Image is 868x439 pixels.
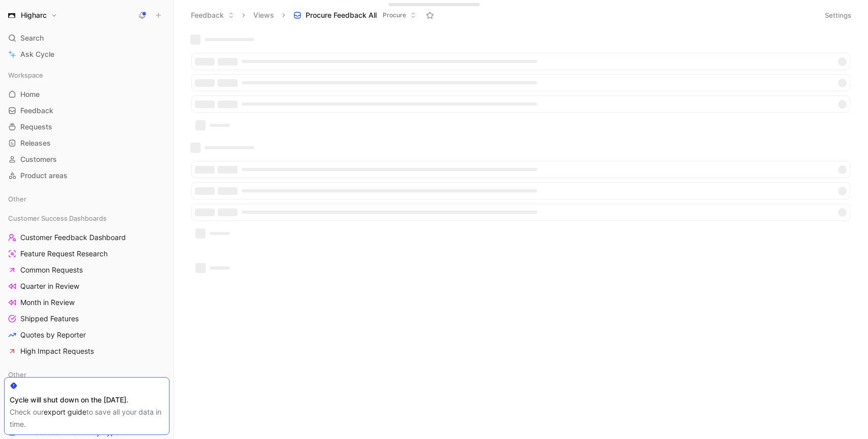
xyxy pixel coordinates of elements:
span: Other [8,194,26,204]
div: Customer Success DashboardsCustomer Feedback DashboardFeature Request ResearchCommon RequestsQuar... [4,211,170,359]
div: Customer Success Dashboards [4,211,170,226]
a: Product areas [4,168,170,183]
span: Quotes by Reporter [20,330,86,340]
a: Home [4,87,170,102]
span: Customer Success Dashboards [8,213,107,223]
button: HigharcHigharc [4,8,60,22]
a: Common Requests [4,262,170,278]
span: Product areas [20,171,68,181]
div: Other [4,367,170,385]
a: Requests [4,119,170,134]
button: Feedback [186,8,239,23]
a: export guide [44,408,86,416]
span: Shipped Features [20,314,79,324]
div: Other [4,191,170,207]
button: Procure Feedback AllProcure [289,8,421,23]
span: Other [8,369,26,380]
span: Common Requests [20,265,83,275]
span: Customers [20,154,57,164]
span: Month in Review [20,297,75,308]
span: Home [20,89,40,99]
a: Quotes by Reporter [4,327,170,343]
div: Cycle will shut down on the [DATE]. [10,394,164,406]
a: Feedback [4,103,170,118]
a: High Impact Requests [4,344,170,359]
span: Quarter in Review [20,281,79,291]
span: Ask Cycle [20,48,54,60]
a: Shipped Features [4,311,170,326]
a: Releases [4,136,170,151]
span: Procure [383,10,406,20]
a: Ask Cycle [4,47,170,62]
a: Customer Feedback Dashboard [4,230,170,245]
a: Quarter in Review [4,279,170,294]
a: Month in Review [4,295,170,310]
a: Feature Request Research [4,246,170,261]
span: Feature Request Research [20,249,108,259]
div: Check our to save all your data in time. [10,406,164,430]
span: Search [20,32,44,44]
button: Settings [820,8,856,22]
span: Feedback [20,106,53,116]
span: Releases [20,138,51,148]
button: Views [249,8,279,23]
h1: Higharc [21,11,47,20]
span: Customer Feedback Dashboard [20,232,126,243]
img: Higharc [7,10,17,20]
div: Other [4,191,170,210]
span: High Impact Requests [20,346,94,356]
span: Workspace [8,70,43,80]
div: Other [4,367,170,382]
span: Requests [20,122,52,132]
a: Customers [4,152,170,167]
span: Procure Feedback All [306,10,377,20]
div: Search [4,30,170,46]
div: Workspace [4,67,170,83]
